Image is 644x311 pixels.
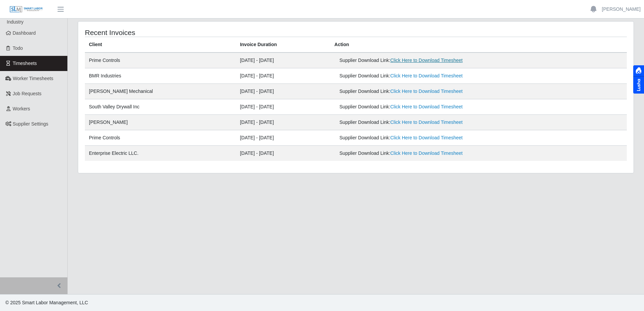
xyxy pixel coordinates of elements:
[390,73,463,78] a: Click Here to Download Timesheet
[85,84,236,99] td: [PERSON_NAME] Mechanical
[236,130,330,146] td: [DATE] - [DATE]
[13,121,49,127] span: Supplier Settings
[340,150,522,157] div: Supplier Download Link:
[236,53,330,68] td: [DATE] - [DATE]
[340,57,522,64] div: Supplier Download Link:
[13,30,36,36] span: Dashboard
[340,103,522,110] div: Supplier Download Link:
[85,130,236,146] td: Prime Controls
[390,150,463,156] a: Click Here to Download Timesheet
[13,76,53,81] span: Worker Timesheets
[236,84,330,99] td: [DATE] - [DATE]
[7,19,24,25] span: Industry
[85,146,236,161] td: Enterprise Electric LLC.
[5,300,88,305] span: © 2025 Smart Labor Management, LLC
[236,115,330,130] td: [DATE] - [DATE]
[390,58,463,63] a: Click Here to Download Timesheet
[340,88,522,95] div: Supplier Download Link:
[236,99,330,115] td: [DATE] - [DATE]
[13,91,42,96] span: Job Requests
[602,6,641,13] a: [PERSON_NAME]
[390,89,463,94] a: Click Here to Download Timesheet
[85,99,236,115] td: South Valley Drywall Inc
[85,68,236,84] td: BMR Industries
[9,6,43,13] img: SLM Logo
[13,45,23,51] span: Todo
[85,28,305,37] h4: Recent Invoices
[85,37,236,53] th: Client
[236,68,330,84] td: [DATE] - [DATE]
[390,135,463,140] a: Click Here to Download Timesheet
[340,119,522,126] div: Supplier Download Link:
[340,134,522,141] div: Supplier Download Link:
[85,115,236,130] td: [PERSON_NAME]
[390,119,463,125] a: Click Here to Download Timesheet
[330,37,627,53] th: Action
[390,104,463,109] a: Click Here to Download Timesheet
[340,72,522,79] div: Supplier Download Link:
[236,37,330,53] th: Invoice Duration
[13,61,37,66] span: Timesheets
[236,146,330,161] td: [DATE] - [DATE]
[13,106,30,111] span: Workers
[85,53,236,68] td: Prime Controls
